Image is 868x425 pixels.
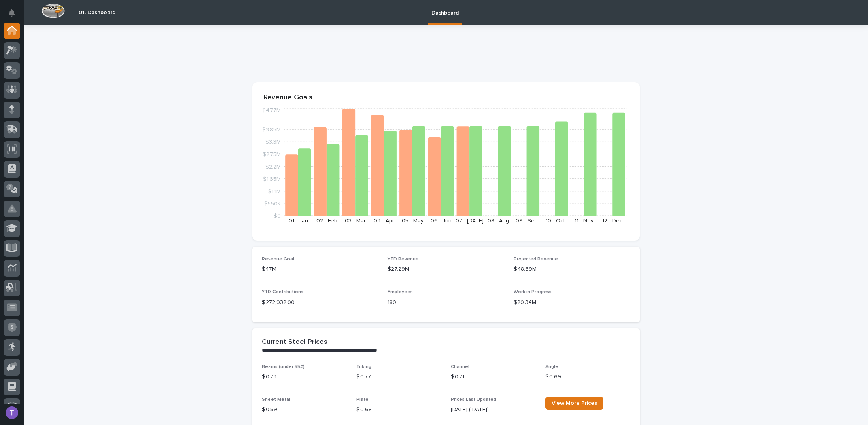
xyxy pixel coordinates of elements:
[388,265,504,273] p: $27.29M
[263,93,629,102] p: Revenue Goals
[265,164,281,169] tspan: $2.2M
[516,218,538,224] text: 09 - Sep
[451,364,469,369] span: Channel
[4,5,20,21] button: Notifications
[262,257,294,262] span: Revenue Goal
[356,373,441,381] p: $ 0.77
[356,406,441,414] p: $ 0.68
[42,4,65,18] img: Workspace Logo
[545,397,603,410] a: View More Prices
[451,406,536,414] p: [DATE] ([DATE])
[268,188,281,194] tspan: $1.1M
[262,290,303,294] span: YTD Contributions
[316,218,337,224] text: 02 - Feb
[388,257,419,262] span: YTD Revenue
[263,176,281,182] tspan: $1.65M
[262,298,378,307] p: $ 272,932.00
[262,127,281,133] tspan: $3.85M
[514,257,558,262] span: Projected Revenue
[451,373,536,381] p: $ 0.71
[552,400,597,406] span: View More Prices
[456,218,484,224] text: 07 - [DATE]
[356,397,369,402] span: Plate
[262,338,327,347] h2: Current Steel Prices
[4,404,20,421] button: users-avatar
[262,373,347,381] p: $ 0.74
[262,265,378,273] p: $47M
[356,364,371,369] span: Tubing
[401,218,423,224] text: 05 - May
[345,218,366,224] text: 03 - Mar
[388,290,413,294] span: Employees
[546,218,565,224] text: 10 - Oct
[514,298,630,307] p: $20.34M
[262,108,281,113] tspan: $4.77M
[262,364,304,369] span: Beams (under 55#)
[79,9,115,16] h2: 01. Dashboard
[487,218,509,224] text: 08 - Aug
[265,139,281,145] tspan: $3.3M
[545,373,630,381] p: $ 0.69
[274,213,281,219] tspan: $0
[263,152,281,157] tspan: $2.75M
[388,298,504,307] p: 180
[374,218,394,224] text: 04 - Apr
[514,265,630,273] p: $48.69M
[514,290,552,294] span: Work in Progress
[574,218,593,224] text: 11 - Nov
[262,397,290,402] span: Sheet Metal
[10,9,20,22] div: Notifications
[262,406,347,414] p: $ 0.59
[545,364,558,369] span: Angle
[451,397,496,402] span: Prices Last Updated
[288,218,308,224] text: 01 - Jan
[602,218,622,224] text: 12 - Dec
[430,218,451,224] text: 06 - Jun
[264,201,281,206] tspan: $550K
